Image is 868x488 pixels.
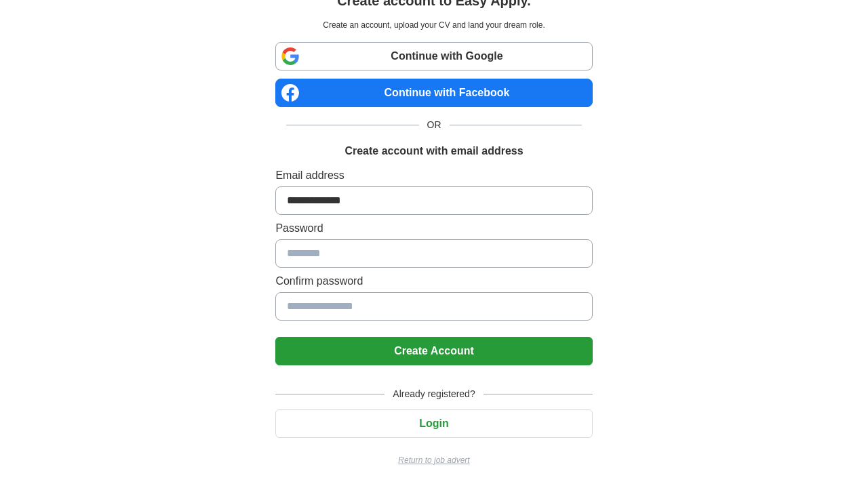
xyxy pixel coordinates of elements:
[344,143,523,159] h1: Create account with email address
[275,454,592,466] a: Return to job advert
[275,337,592,365] button: Create Account
[384,387,483,401] span: Already registered?
[275,418,592,429] a: Login
[275,79,592,107] a: Continue with Facebook
[275,220,592,237] label: Password
[419,118,450,132] span: OR
[275,273,592,289] label: Confirm password
[275,167,592,184] label: Email address
[275,42,592,70] a: Continue with Google
[275,409,592,438] button: Login
[278,19,589,31] p: Create an account, upload your CV and land your dream role.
